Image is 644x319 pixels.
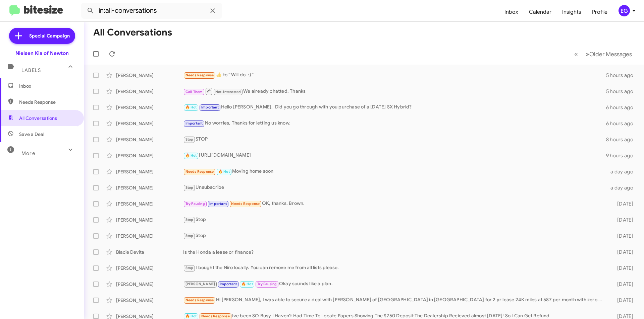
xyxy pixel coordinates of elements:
[185,185,194,190] span: Stop
[185,266,194,270] span: Stop
[21,150,35,156] span: More
[619,5,630,16] div: EG
[116,265,183,271] div: [PERSON_NAME]
[571,47,636,61] nav: Page navigation example
[183,103,606,111] div: Hello [PERSON_NAME], Did you go through with you purchase of a [DATE] SX Hybrid?
[185,105,197,109] span: 🔥 Hot
[570,47,582,61] button: Previous
[183,71,606,79] div: ​👍​ to “ Will do. :) ”
[116,201,183,207] div: [PERSON_NAME]
[116,168,183,175] div: [PERSON_NAME]
[116,281,183,288] div: [PERSON_NAME]
[185,153,197,158] span: 🔥 Hot
[613,5,637,16] button: EG
[116,184,183,191] div: [PERSON_NAME]
[183,296,606,304] div: Hi [PERSON_NAME], I was able to secure a deal with [PERSON_NAME] of [GEOGRAPHIC_DATA] in [GEOGRAP...
[185,234,194,238] span: Stop
[606,265,639,271] div: [DATE]
[116,88,183,95] div: [PERSON_NAME]
[215,90,241,94] span: Not-Interested
[183,232,606,240] div: Stop
[606,88,639,95] div: 5 hours ago
[582,47,636,61] button: Next
[185,282,215,286] span: [PERSON_NAME]
[29,32,70,39] span: Special Campaign
[183,168,606,175] div: Moving home soon
[21,67,41,73] span: Labels
[183,200,606,208] div: OK, thanks. Brown.
[81,3,222,19] input: Search
[19,115,57,122] span: All Conversations
[257,282,277,286] span: Try Pausing
[185,90,203,94] span: Call Them
[606,249,639,255] div: [DATE]
[606,152,639,159] div: 9 hours ago
[606,217,639,223] div: [DATE]
[116,104,183,111] div: [PERSON_NAME]
[183,136,606,143] div: STOP
[116,72,183,79] div: [PERSON_NAME]
[218,169,230,174] span: 🔥 Hot
[185,169,214,174] span: Needs Response
[209,202,227,206] span: Important
[19,131,44,138] span: Save a Deal
[116,217,183,223] div: [PERSON_NAME]
[231,202,260,206] span: Needs Response
[116,152,183,159] div: [PERSON_NAME]
[606,184,639,191] div: a day ago
[606,297,639,304] div: [DATE]
[589,51,632,58] span: Older Messages
[183,87,606,95] div: We already chatted. Thanks
[241,282,253,286] span: 🔥 Hot
[183,280,606,288] div: Okay sounds like a plan.
[183,249,606,255] div: Is the Honda a lease or finance?
[574,50,578,58] span: «
[183,264,606,272] div: I bought the Niro locally. You can remove me from all lists please.
[185,218,194,222] span: Stop
[606,72,639,79] div: 5 hours ago
[93,27,172,38] h1: All Conversations
[201,314,230,318] span: Needs Response
[183,119,606,127] div: No worries, Thanks for letting us know.
[606,281,639,288] div: [DATE]
[116,233,183,239] div: [PERSON_NAME]
[185,314,197,318] span: 🔥 Hot
[201,105,219,109] span: Important
[116,120,183,127] div: [PERSON_NAME]
[586,50,589,58] span: »
[499,2,524,22] a: Inbox
[183,152,606,159] div: [URL][DOMAIN_NAME]
[606,233,639,239] div: [DATE]
[116,249,183,255] div: Blacie Devita
[19,99,76,105] span: Needs Response
[606,104,639,111] div: 6 hours ago
[15,50,69,57] div: Nielsen Kia of Newton
[116,136,183,143] div: [PERSON_NAME]
[606,136,639,143] div: 8 hours ago
[606,201,639,207] div: [DATE]
[116,297,183,304] div: [PERSON_NAME]
[183,184,606,191] div: Unsubscribe
[606,168,639,175] div: a day ago
[19,83,76,89] span: Inbox
[185,73,214,77] span: Needs Response
[557,2,587,22] a: Insights
[606,120,639,127] div: 6 hours ago
[185,121,203,126] span: Important
[524,2,557,22] a: Calendar
[9,28,75,44] a: Special Campaign
[185,202,205,206] span: Try Pausing
[185,298,214,302] span: Needs Response
[220,282,237,286] span: Important
[183,216,606,224] div: Stop
[587,2,613,22] a: Profile
[185,137,194,142] span: Stop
